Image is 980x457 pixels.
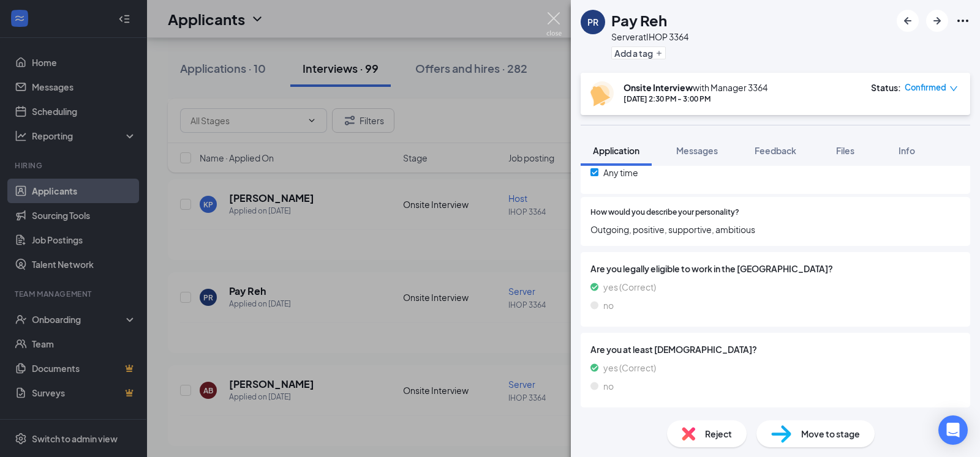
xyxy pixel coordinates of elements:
button: PlusAdd a tag [611,46,666,59]
span: Move to stage [801,427,860,440]
span: yes (Correct) [603,361,656,374]
span: no [603,299,614,312]
button: ArrowRight [926,10,948,32]
span: Messages [676,145,718,156]
span: Any time [603,166,638,179]
svg: Ellipses [956,13,970,28]
span: Are you legally eligible to work in the [GEOGRAPHIC_DATA]? [590,262,960,275]
div: Status : [871,81,901,94]
span: Files [836,145,854,156]
div: with Manager 3364 [624,81,767,94]
b: Onsite Interview [624,82,693,93]
span: Are you at least [DEMOGRAPHIC_DATA]? [590,343,960,356]
span: no [603,379,614,393]
span: yes (Correct) [603,280,656,294]
span: How would you describe your personality? [590,207,739,218]
svg: Plus [655,50,663,57]
span: down [949,84,958,93]
span: Reject [705,427,732,440]
svg: ArrowLeftNew [900,13,915,28]
span: Application [593,145,639,156]
div: Server at IHOP 3364 [611,31,688,43]
span: Confirmed [905,81,946,94]
div: PR [587,16,598,28]
div: [DATE] 2:30 PM - 3:00 PM [624,94,767,104]
svg: ArrowRight [930,13,944,28]
span: Info [899,145,915,156]
div: Open Intercom Messenger [938,415,968,445]
h1: Pay Reh [611,10,667,31]
span: Outgoing, positive, supportive, ambitious [590,223,960,236]
span: Feedback [755,145,796,156]
button: ArrowLeftNew [897,10,919,32]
